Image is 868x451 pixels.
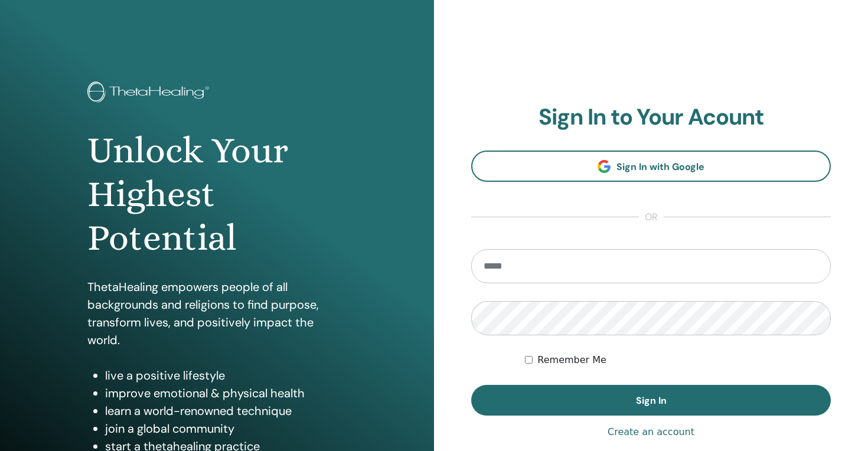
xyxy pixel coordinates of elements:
[639,210,664,224] span: or
[105,402,347,420] li: learn a world-renowned technique
[636,394,667,407] span: Sign In
[471,104,831,131] h2: Sign In to Your Acount
[105,367,347,384] li: live a positive lifestyle
[105,384,347,402] li: improve emotional & physical health
[537,353,606,367] label: Remember Me
[471,385,831,416] button: Sign In
[105,420,347,437] li: join a global community
[608,425,694,439] a: Create an account
[87,129,347,260] h1: Unlock Your Highest Potential
[525,353,831,367] div: Keep me authenticated indefinitely or until I manually logout
[471,151,831,182] a: Sign In with Google
[87,278,347,349] p: ThetaHealing empowers people of all backgrounds and religions to find purpose, transform lives, a...
[616,161,704,173] span: Sign In with Google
